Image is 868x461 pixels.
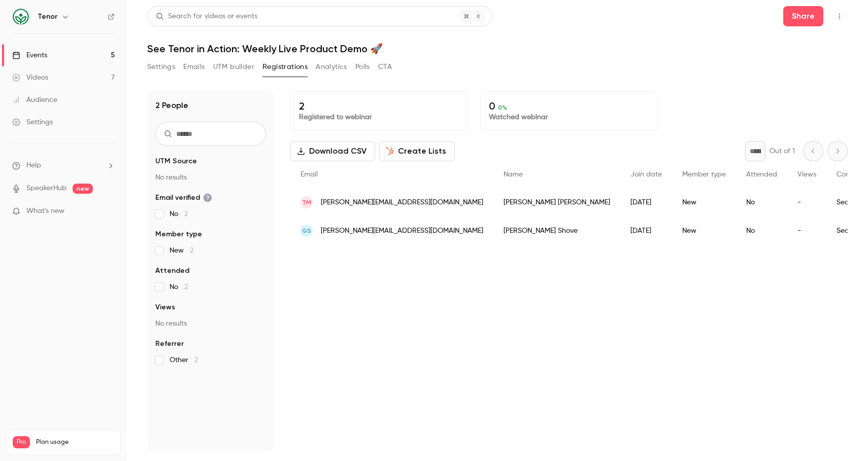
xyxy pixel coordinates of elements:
span: No [170,282,188,292]
div: Events [12,50,47,60]
button: Create Lists [379,141,455,161]
div: [PERSON_NAME] Shove [493,217,620,245]
span: [PERSON_NAME][EMAIL_ADDRESS][DOMAIN_NAME] [321,226,483,236]
span: New [170,245,193,256]
p: 0 [489,100,649,112]
span: Views [797,171,816,178]
span: Attended [155,266,189,276]
div: [PERSON_NAME] [PERSON_NAME] [493,188,620,217]
button: CTA [378,59,392,75]
section: facet-groups [155,156,266,365]
li: help-dropdown-opener [12,160,115,171]
button: Emails [183,59,205,75]
div: - [787,217,826,245]
span: GS [302,226,311,235]
button: Download CSV [290,141,375,161]
span: Other [170,355,198,365]
div: Audience [12,95,57,105]
span: Member type [682,171,726,178]
h1: 2 People [155,99,188,112]
span: [PERSON_NAME][EMAIL_ADDRESS][DOMAIN_NAME] [321,197,483,208]
h6: Tenor [38,12,57,22]
span: Member type [155,229,202,239]
button: UTM builder [213,59,254,75]
span: Views [155,302,175,312]
span: Email [301,171,318,178]
div: - [787,188,826,217]
h1: See Tenor in Action: Weekly Live Product Demo 🚀 [147,43,848,55]
a: SpeakerHub [26,183,66,194]
span: TM [302,198,311,207]
div: [DATE] [620,188,672,217]
span: 2 [194,357,198,364]
span: new [73,184,93,194]
span: 2 [190,247,193,254]
span: Referrer [155,339,184,349]
img: Tenor [13,9,29,25]
span: UTM Source [155,156,197,166]
div: Search for videos or events [156,11,257,22]
button: Analytics [316,59,347,75]
div: [DATE] [620,217,672,245]
div: New [672,217,736,245]
span: 2 [184,283,188,291]
span: Name [504,171,523,178]
span: Plan usage [36,438,114,446]
div: New [672,188,736,217]
button: Registrations [262,59,308,75]
span: Help [26,160,41,171]
button: Settings [147,59,175,75]
span: Email verified [155,193,212,203]
div: Settings [12,117,53,127]
span: What's new [26,206,64,217]
p: 2 [299,100,459,112]
div: Videos [12,73,48,83]
span: Pro [13,436,30,448]
button: Polls [355,59,370,75]
span: 0 % [498,104,507,111]
span: Attended [746,171,777,178]
span: Join date [630,171,662,178]
div: No [736,188,787,217]
p: Registered to webinar [299,112,459,122]
span: No [170,209,188,219]
button: Share [783,6,823,26]
p: No results [155,318,266,329]
p: Watched webinar [489,112,649,122]
p: No results [155,172,266,183]
p: Out of 1 [770,146,795,156]
div: No [736,217,787,245]
span: 2 [184,210,188,218]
